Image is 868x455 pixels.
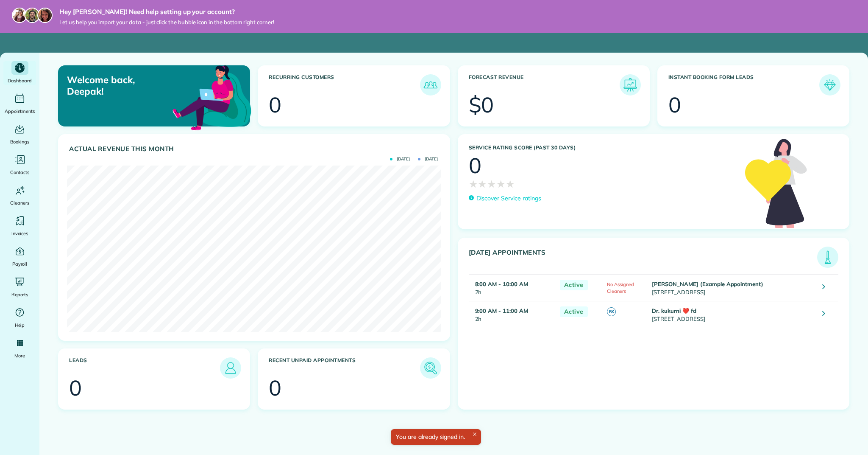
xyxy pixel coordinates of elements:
h3: Service Rating score (past 30 days) [469,145,737,151]
span: Payroll [12,260,28,268]
p: Welcome back, Deepak! [67,74,189,97]
a: Cleaners [3,183,36,207]
span: ★ [469,176,478,191]
span: Help [15,321,25,329]
span: Contacts [10,168,29,177]
span: Dashboard [8,76,32,85]
div: 0 [668,94,681,115]
span: ★ [506,176,515,191]
div: 0 [69,377,82,399]
img: maria-72a9807cf96188c08ef61303f053569d2e2a8a1cde33d635c8a3ac13582a053d.jpg [12,8,27,23]
strong: [PERSON_NAME] (Example Appointment) [652,281,763,287]
div: $0 [469,94,494,115]
strong: Hey [PERSON_NAME]! Need help setting up your account? [59,8,274,16]
h3: Actual Revenue this month [69,145,441,153]
div: 0 [269,377,281,399]
a: Discover Service ratings [469,194,541,203]
img: dashboard_welcome-42a62b7d889689a78055ac9021e634bf52bae3f8056760290aed330b23ab8690.png [171,56,253,138]
img: icon_unpaid_appointments-47b8ce3997adf2238b356f14209ab4cced10bd1f174958f3ca8f1d0dd7fffeee.png [422,360,439,376]
div: 0 [269,94,281,115]
img: michelle-19f622bdf1676172e81f8f8fba1fb50e276960ebfe0243fe18214015130c80e4.jpg [37,8,53,23]
img: icon_todays_appointments-901f7ab196bb0bea1936b74009e4eb5ffbc2d2711fa7634e0d609ed5ef32b18b.png [819,249,836,266]
strong: Dr. kukurni ❤️ fd [652,307,696,314]
h3: Recent unpaid appointments [269,357,420,379]
img: icon_leads-1bed01f49abd5b7fead27621c3d59655bb73ed531f8eeb49469d10e621d6b896.png [222,360,239,376]
span: Active [560,306,588,317]
img: icon_recurring_customers-cf858462ba22bcd05b5a5880d41d6543d210077de5bb9ebc9590e49fd87d84ed.png [422,76,439,93]
a: Help [3,306,36,329]
h3: Leads [69,357,220,379]
td: [STREET_ADDRESS] [650,301,816,328]
a: Reports [3,275,36,299]
span: ★ [496,176,506,191]
h3: Instant Booking Form Leads [668,74,819,95]
a: Invoices [3,214,36,238]
span: RK [607,307,616,316]
img: icon_form_leads-04211a6a04a5b2264e4ee56bc0799ec3eb69b7e499cbb523a139df1d13a81ae0.png [821,76,838,93]
span: More [14,351,25,360]
a: Dashboard [3,61,36,85]
span: No Assigned Cleaners [607,281,634,295]
h3: Recurring Customers [269,74,420,95]
span: Reports [11,290,28,299]
span: Let us help you import your data - just click the bubble icon in the bottom right corner! [59,19,274,26]
a: Payroll [3,244,36,268]
h3: Forecast Revenue [469,74,620,95]
span: Invoices [11,229,28,238]
img: icon_forecast_revenue-8c13a41c7ed35a8dcfafea3cbb826a0462acb37728057bba2d056411b612bbbe.png [622,76,639,93]
span: [DATE] [418,157,438,161]
a: Contacts [3,153,36,177]
span: ★ [487,176,496,191]
td: [STREET_ADDRESS] [650,274,816,301]
strong: 9:00 AM - 11:00 AM [475,307,528,314]
span: Appointments [5,107,35,115]
a: Bookings [3,122,36,146]
strong: 8:00 AM - 10:00 AM [475,281,528,287]
img: jorge-587dff0eeaa6aab1f244e6dc62b8924c3b6ad411094392a53c71c6c4a576187d.jpg [25,8,40,23]
div: 0 [469,155,481,176]
span: Bookings [10,138,30,146]
div: You are already signed in. [391,429,481,445]
a: Appointments [3,92,36,115]
span: ★ [478,176,487,191]
span: Cleaners [10,199,29,207]
span: Active [560,280,588,290]
td: 2h [469,274,556,301]
h3: [DATE] Appointments [469,249,818,268]
span: [DATE] [390,157,410,161]
td: 2h [469,301,556,328]
p: Discover Service ratings [476,194,541,203]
